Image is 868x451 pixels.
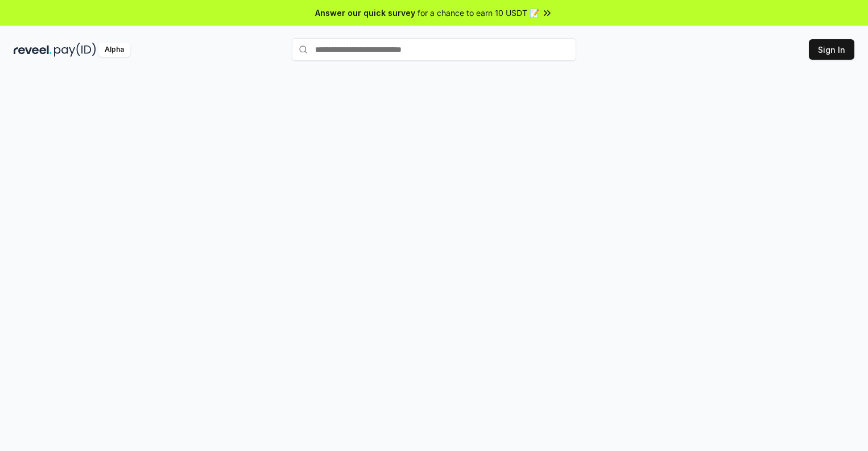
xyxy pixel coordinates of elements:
[14,43,52,57] img: reveel_dark
[54,43,96,57] img: pay_id
[418,7,539,19] span: for a chance to earn 10 USDT 📝
[809,39,854,60] button: Sign In
[98,43,130,57] div: Alpha
[315,7,415,19] span: Answer our quick survey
